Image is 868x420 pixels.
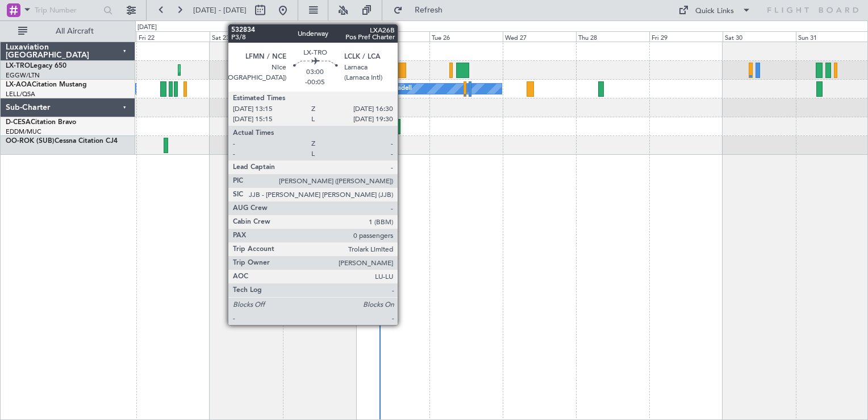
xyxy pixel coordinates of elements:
[12,22,123,40] button: All Aircraft
[137,23,157,32] div: [DATE]
[359,80,412,97] div: No Crew Sabadell
[6,138,118,145] a: OO-ROK (SUB)Cessna Citation CJ4
[723,31,796,42] div: Sat 30
[6,63,66,69] a: LX-TROLegacy 650
[356,31,429,42] div: Mon 25
[429,31,503,42] div: Tue 26
[576,31,649,42] div: Thu 28
[6,138,55,145] span: OO-ROK (SUB)
[30,27,120,35] span: All Aircraft
[673,1,757,19] button: Quick Links
[695,6,734,17] div: Quick Links
[6,119,31,126] span: D-CESA
[405,6,453,14] span: Refresh
[6,127,41,136] a: EDDM/MUC
[503,31,576,42] div: Wed 27
[210,31,283,42] div: Sat 23
[136,31,210,42] div: Fri 22
[6,71,40,80] a: EGGW/LTN
[6,81,87,88] a: LX-AOACitation Mustang
[6,90,35,98] a: LELL/QSA
[388,1,456,19] button: Refresh
[283,31,356,42] div: Sun 24
[649,31,723,42] div: Fri 29
[35,2,100,19] input: Trip Number
[6,63,30,69] span: LX-TRO
[193,5,247,15] span: [DATE] - [DATE]
[6,119,76,126] a: D-CESACitation Bravo
[6,81,32,88] span: LX-AOA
